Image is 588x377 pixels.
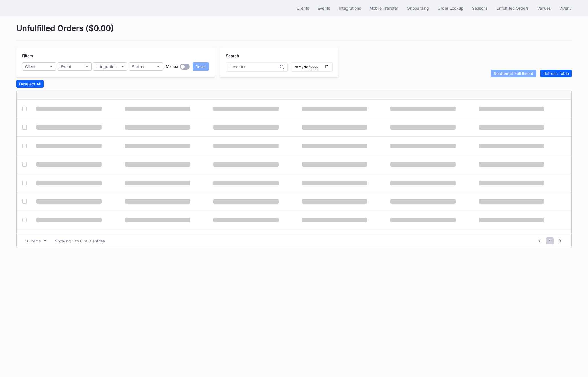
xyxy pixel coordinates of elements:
[166,64,179,70] div: Manual
[297,6,309,11] div: Clients
[472,6,488,11] div: Seasons
[96,64,117,69] div: Integration
[365,3,403,13] button: Mobile Transfer
[61,64,71,69] div: Event
[230,65,280,69] input: Order ID
[226,53,333,58] div: Search
[555,3,576,13] button: Vivenu
[540,70,572,77] button: Refresh Table
[494,71,533,76] div: Reattempt Fulfillment
[195,64,206,69] div: Reset
[22,237,49,245] button: 10 items
[543,71,569,76] div: Refresh Table
[22,53,209,58] div: Filters
[537,6,551,11] div: Venues
[19,81,41,86] div: Deselect All
[55,239,105,243] div: Showing 1 to 0 of 0 entries
[369,6,398,11] div: Mobile Transfer
[468,3,492,13] button: Seasons
[339,6,361,11] div: Integrations
[292,3,313,13] button: Clients
[318,6,330,11] div: Events
[433,3,468,13] button: Order Lookup
[533,3,555,13] button: Venues
[132,64,144,69] div: Status
[403,3,433,13] button: Onboarding
[546,237,554,244] span: 1
[492,3,533,13] button: Unfulfilled Orders
[25,239,41,243] div: 10 items
[407,6,429,11] div: Onboarding
[334,3,365,13] button: Integrations
[193,62,209,71] button: Reset
[22,62,56,71] button: Client
[129,62,163,71] button: Status
[58,62,92,71] button: Event
[16,23,572,40] div: Unfulfilled Orders ( $0.00 )
[559,6,572,11] div: Vivenu
[93,62,127,71] button: Integration
[438,6,464,11] div: Order Lookup
[25,64,36,69] div: Client
[496,6,529,11] div: Unfulfilled Orders
[313,3,334,13] button: Events
[491,70,536,77] button: Reattempt Fulfillment
[16,80,44,88] button: Deselect All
